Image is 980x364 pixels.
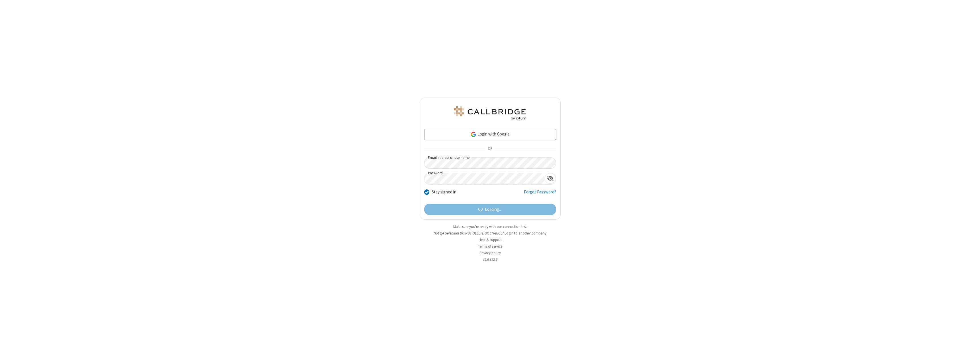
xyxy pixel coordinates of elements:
[424,157,556,169] input: Email address or username
[485,206,502,213] span: Loading...
[420,257,561,262] li: v2.6.352.6
[485,145,495,153] span: OR
[432,189,456,195] label: Stay signed in
[453,106,527,120] img: QA Selenium DO NOT DELETE OR CHANGE
[479,250,501,255] a: Privacy policy
[470,131,477,137] img: google-icon.png
[424,173,545,184] input: Password
[453,224,527,229] a: Make sure you're ready with our connection test
[424,129,556,140] a: Login with Google
[478,244,502,249] a: Terms of service
[545,173,556,184] div: Show password
[424,204,556,215] button: Loading...
[505,230,546,236] button: Login to another company
[479,237,502,242] a: Help & support
[524,189,556,200] a: Forgot Password?
[420,230,561,236] li: Not QA Selenium DO NOT DELETE OR CHANGE?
